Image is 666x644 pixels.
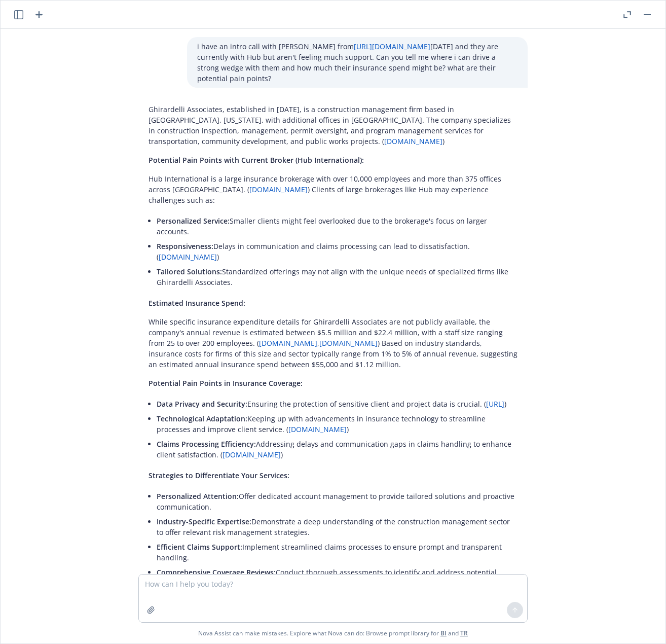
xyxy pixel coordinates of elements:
span: Claims Processing Efficiency: [157,439,256,449]
p: Addressing delays and communication gaps in claims handling to enhance client satisfaction. ( ) [157,439,517,460]
span: Data Privacy and Security: [157,399,247,409]
p: Delays in communication and claims processing can lead to dissatisfaction. ( ) [157,241,517,262]
p: Ensuring the protection of sensitive client and project data is crucial. ( ) [157,399,517,409]
span: Estimated Insurance Spend: [149,298,245,308]
p: Demonstrate a deep understanding of the construction management sector to offer relevant risk man... [157,516,517,538]
span: Tailored Solutions: [157,267,222,276]
span: Responsiveness: [157,241,213,251]
span: Technological Adaptation: [157,414,247,423]
span: Nova Assist can make mistakes. Explore what Nova can do: Browse prompt library for and [5,623,661,643]
p: Standardized offerings may not align with the unique needs of specialized firms like Ghirardelli ... [157,266,517,288]
p: Offer dedicated account management to provide tailored solutions and proactive communication. [157,491,517,512]
p: Implement streamlined claims processes to ensure prompt and transparent handling. [157,542,517,563]
a: [DOMAIN_NAME] [223,450,281,459]
span: Personalized Attention: [157,491,239,501]
p: While specific insurance expenditure details for Ghirardelli Associates are not publicly availabl... [149,316,517,370]
a: [DOMAIN_NAME] [249,185,308,194]
span: Industry-Specific Expertise: [157,517,251,526]
a: [URL] [486,399,504,409]
a: BI [440,629,447,637]
span: Comprehensive Coverage Reviews: [157,567,276,577]
a: [DOMAIN_NAME] [288,424,347,434]
span: Efficient Claims Support: [157,542,242,552]
a: [DOMAIN_NAME] [319,338,378,348]
span: Potential Pain Points with Current Broker (Hub International): [149,155,364,165]
a: [DOMAIN_NAME] [384,136,442,146]
p: i have an intro call with [PERSON_NAME] from [DATE] and they are currently with Hub but aren't fe... [197,41,517,84]
p: Keeping up with advancements in insurance technology to streamline processes and improve client s... [157,413,517,435]
a: [DOMAIN_NAME] [259,338,317,348]
p: Ghirardelli Associates, established in [DATE], is a construction management firm based in [GEOGRA... [149,104,517,147]
a: TR [460,629,468,637]
p: Smaller clients might feel overlooked due to the brokerage's focus on larger accounts. [157,216,517,237]
a: [URL][DOMAIN_NAME] [354,42,430,51]
span: Personalized Service: [157,216,230,226]
span: Potential Pain Points in Insurance Coverage: [149,378,303,388]
span: Strategies to Differentiate Your Services: [149,471,289,480]
p: Hub International is a large insurance brokerage with over 10,000 employees and more than 375 off... [149,173,517,205]
p: Conduct thorough assessments to identify and address potential coverage gaps. [157,567,517,588]
a: [DOMAIN_NAME] [159,252,217,262]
